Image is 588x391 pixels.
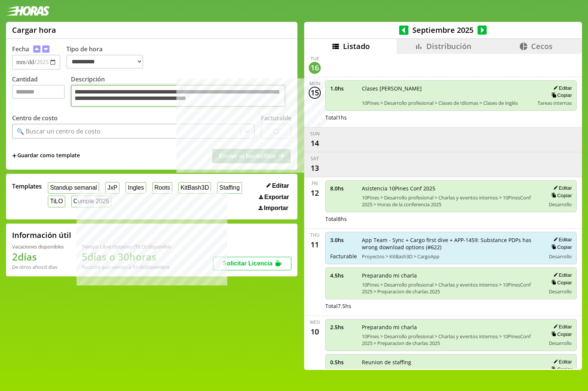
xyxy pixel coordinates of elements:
[17,127,101,135] div: 🔍 Buscar un centro de costo
[549,253,572,260] span: Desarrollo
[12,25,56,35] h1: Cargar hora
[330,236,357,244] span: 3.0 hs
[330,272,357,279] span: 4.5 hs
[409,25,478,35] span: Septiembre 2025
[66,45,149,70] label: Tipo de hora
[362,324,540,331] span: Preparando mi charla
[362,100,532,106] span: 10Pines > Desarrollo profesional > Clases de Idiomas > Clases de inglés
[549,92,572,98] button: Copiar
[261,114,291,122] label: Facturable
[310,319,320,325] div: Wed
[312,180,318,187] div: Fri
[48,182,99,194] button: Standup semanal
[330,85,357,92] span: 1.0 hs
[549,279,572,286] button: Copiar
[66,55,143,69] select: Tipo de hora
[330,324,357,331] span: 2.5 hs
[311,155,319,162] div: Sat
[362,85,532,92] span: Clases [PERSON_NAME]
[12,243,64,250] div: Vacaciones disponibles
[311,55,319,62] div: Tue
[549,340,572,347] span: Desarrollo
[309,87,321,99] div: 15
[325,302,577,310] div: Total 7.5 hs
[549,244,572,250] button: Copiar
[12,250,64,264] h1: 2 días
[309,62,321,74] div: 16
[330,359,357,366] span: 0.5 hs
[362,272,540,279] span: Preparando mi charla
[310,130,320,137] div: Sun
[362,236,540,251] span: App Team - Sync + Cargo first dive + APP-1459: Substance PDPs has wrong download options (#622)
[549,331,572,337] button: Copiar
[272,182,289,189] span: Editar
[551,324,572,330] button: Editar
[223,260,273,267] span: Solicitar Licencia
[549,192,572,199] button: Copiar
[71,85,285,107] textarea: Descripción
[152,182,172,194] button: Roots
[549,366,572,373] button: Copiar
[551,85,572,91] button: Editar
[213,257,291,270] button: Solicitar Licencia
[309,80,320,87] div: Mon
[325,215,577,222] div: Total 8 hs
[362,281,540,295] span: 10Pines > Desarrollo profesional > Charlas y eventos internos > 10PinesConf 2025 > Preparacion de...
[330,185,357,192] span: 8.0 hs
[537,100,572,106] span: Tareas internas
[126,182,146,194] button: Ingles
[309,325,321,337] div: 10
[362,253,540,260] span: Proyectos > KitBash3D > CargoApp
[309,187,321,199] div: 12
[310,232,320,238] div: Thu
[551,272,572,278] button: Editar
[71,196,112,207] button: Cumple 2025
[12,152,80,160] span: +Guardar como template
[178,182,211,194] button: KitBash3D
[309,238,321,250] div: 11
[12,75,71,109] label: Cantidad
[309,137,321,149] div: 14
[551,185,572,191] button: Editar
[304,54,582,369] div: scrollable content
[6,6,50,16] img: logotipo
[362,359,532,366] span: Reunion de staffing
[549,201,572,208] span: Desarrollo
[309,162,321,174] div: 13
[82,250,171,264] h1: 5 días o 30 horas
[145,264,169,270] b: Diciembre
[257,193,291,201] button: Exportar
[71,75,291,109] label: Descripción
[325,114,577,121] div: Total 1 hs
[12,114,58,122] label: Centro de costo
[48,196,65,207] button: TiLO
[12,230,71,240] h2: Información útil
[426,41,472,51] span: Distribución
[105,182,119,194] button: JxP
[343,41,370,51] span: Listado
[264,194,289,201] span: Exportar
[82,264,171,270] div: Recordá que vencen a fin de
[12,85,65,99] input: Cantidad
[12,182,42,190] span: Templates
[330,253,357,260] span: Facturable
[531,41,553,51] span: Cecos
[549,288,572,295] span: Desarrollo
[362,185,540,192] span: Asistencia 10Pines Conf 2025
[264,182,291,190] button: Editar
[12,45,29,53] label: Fecha
[12,264,64,270] div: De otros años: 0 días
[82,243,171,250] div: Tiempo Libre Optativo (TiLO) disponible
[217,182,242,194] button: Staffing
[362,194,540,208] span: 10Pines > Desarrollo profesional > Charlas y eventos internos > 10PinesConf 2025 > Horas de la co...
[362,333,540,347] span: 10Pines > Desarrollo profesional > Charlas y eventos internos > 10PinesConf 2025 > Preparacion de...
[551,359,572,365] button: Editar
[264,205,288,212] span: Importar
[551,236,572,243] button: Editar
[12,152,17,160] span: +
